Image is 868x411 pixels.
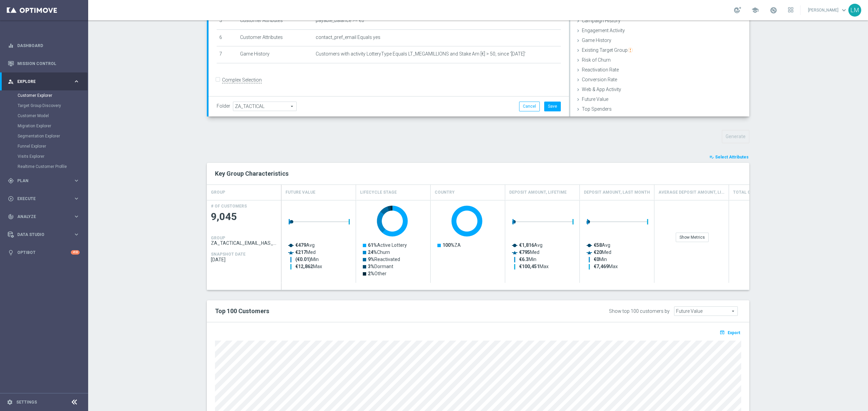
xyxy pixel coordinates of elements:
[519,257,536,262] text: Min
[368,264,374,269] tspan: 3%
[609,308,670,314] div: Show top 100 customers by
[582,87,621,92] span: Web & App Activity
[73,177,80,184] i: keyboard_arrow_right
[295,250,316,255] text: Med
[7,214,80,219] div: track_changes Analyze keyboard_arrow_right
[215,170,741,178] h2: Key Group Characteristics
[316,35,380,40] span: contact_pref_email Equals yes
[8,243,80,261] div: Optibot
[285,187,315,198] h4: Future Value
[582,47,633,53] span: Existing Target Group
[840,6,848,14] span: keyboard_arrow_down
[544,102,561,111] button: Save
[360,187,397,198] h4: Lifecycle Stage
[18,164,71,169] a: Realtime Customer Profile
[722,130,749,143] button: Generate
[582,18,620,23] span: Campaign History
[594,250,611,255] text: Med
[658,187,725,198] h4: Average Deposit Amount, Lifetime
[582,67,619,72] span: Reactivation Rate
[17,80,73,84] span: Explore
[368,264,393,269] text: Dormant
[295,242,315,248] text: Avg
[222,77,262,83] label: Complex Selection
[582,116,616,122] span: Value Segments
[295,264,313,269] tspan: €12,862
[295,264,322,269] text: Max
[8,214,73,220] div: Analyze
[582,77,617,82] span: Conversion Rate
[17,215,73,219] span: Analyze
[18,131,87,141] div: Segmentation Explorer
[211,252,245,257] h4: SNAPSHOT DATE
[8,232,73,238] div: Data Studio
[18,133,71,139] a: Segmentation Explorer
[719,330,727,335] i: open_in_browser
[435,187,455,198] h4: Country
[316,51,526,57] span: Customers with activity LotteryType Equals LT_MEGAMILLIONS and Stake Am [€] > 50, since '[DATE]'
[594,250,602,255] tspan: €20
[751,6,759,14] span: school
[519,102,540,111] button: Cancel
[217,13,237,29] td: 5
[7,399,13,405] i: settings
[7,178,80,183] button: gps_fixed Plan keyboard_arrow_right
[17,179,73,183] span: Plan
[709,155,714,159] i: playlist_add_check
[237,29,313,46] td: Customer Attributes
[519,264,549,269] text: Max
[368,250,390,255] text: Churn
[8,37,80,55] div: Dashboard
[584,187,650,198] h4: Deposit Amount, Last Month
[8,214,14,220] i: track_changes
[807,5,848,15] a: [PERSON_NAME]keyboard_arrow_down
[442,242,454,248] tspan: 100%
[217,103,230,109] label: Folder
[215,307,518,315] h2: Top 100 Customers
[237,46,313,63] td: Game History
[676,233,709,242] div: Show Metrics
[295,242,306,248] tspan: €479
[594,264,609,269] tspan: €7,469
[17,37,80,55] a: Dashboard
[715,155,749,159] span: Select Attributes
[582,28,625,33] span: Engagement Activity
[17,233,73,237] span: Data Studio
[582,96,608,102] span: Future Value
[594,257,599,262] tspan: €0
[368,250,377,255] tspan: 24%
[17,243,71,261] a: Optibot
[709,153,749,161] button: playlist_add_check Select Attributes
[582,38,611,43] span: Game History
[7,232,80,237] button: Data Studio keyboard_arrow_right
[7,250,80,255] div: lightbulb Optibot +10
[217,46,237,63] td: 7
[848,4,861,17] div: LM
[594,257,607,262] text: Min
[368,271,387,276] text: Other
[594,242,610,248] text: Avg
[295,257,311,262] tspan: (€0.01)
[18,103,71,108] a: Target Group Discovery
[18,161,87,172] div: Realtime Customer Profile
[7,43,80,48] div: equalizer Dashboard
[18,151,87,161] div: Visits Explorer
[71,250,80,255] div: +10
[8,250,14,256] i: lightbulb
[16,400,37,404] a: Settings
[594,242,602,248] tspan: €58
[7,61,80,66] button: Mission Control
[217,29,237,46] td: 6
[519,242,542,248] text: Avg
[519,250,530,255] tspan: €795
[368,242,377,248] tspan: 61%
[8,79,14,85] i: person_search
[8,43,14,49] i: equalizer
[211,210,277,223] span: 9,045
[8,196,73,202] div: Execute
[8,178,73,184] div: Plan
[8,178,14,184] i: gps_fixed
[211,236,225,240] h4: GROUP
